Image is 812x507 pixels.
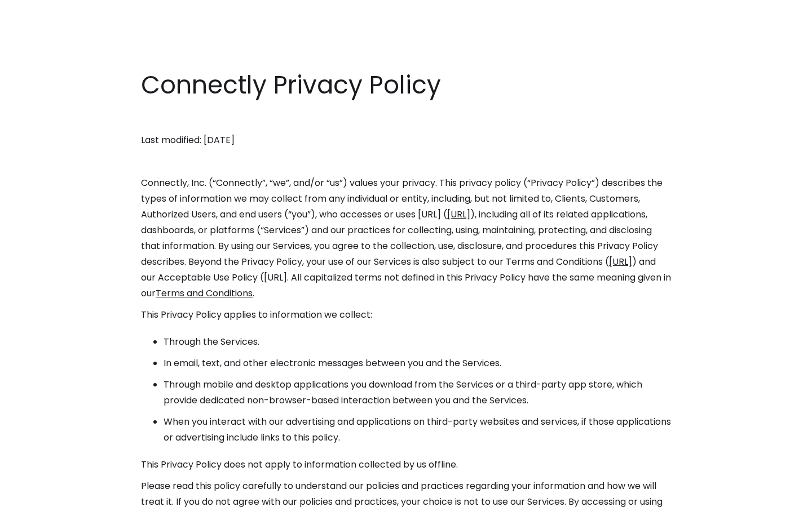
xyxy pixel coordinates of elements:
[11,486,68,503] aside: Language selected: English
[164,414,671,446] li: When you interact with our advertising and applications on third-party websites and services, if ...
[141,132,671,148] p: Last modified: [DATE]
[141,68,671,103] h1: Connectly Privacy Policy
[141,154,671,170] p: ‍
[141,111,671,127] p: ‍
[164,377,671,408] li: Through mobile and desktop applications you download from the Services or a third-party app store...
[156,287,253,300] a: Terms and Conditions
[447,208,470,221] a: [URL]
[23,487,68,503] ul: Language list
[164,355,671,371] li: In email, text, and other electronic messages between you and the Services.
[164,334,671,350] li: Through the Services.
[141,457,671,473] p: This Privacy Policy does not apply to information collected by us offline.
[141,175,671,301] p: Connectly, Inc. (“Connectly”, “we”, and/or “us”) values your privacy. This privacy policy (“Priva...
[609,255,632,268] a: [URL]
[141,307,671,323] p: This Privacy Policy applies to information we collect:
